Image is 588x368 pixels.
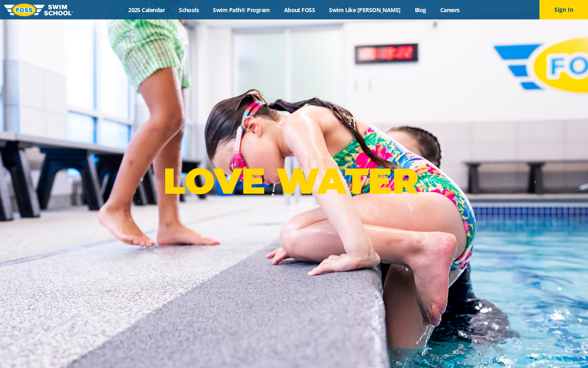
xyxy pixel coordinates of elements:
[322,6,408,14] a: Swim Like [PERSON_NAME]
[206,6,277,14] a: Swim Path® Program
[172,6,206,14] a: Schools
[163,159,425,203] p: LOVE WATER
[277,6,322,14] a: About FOSS
[4,4,73,16] img: FOSS Swim School Logo
[408,6,433,14] a: Blog
[121,6,172,14] a: 2025 Calendar
[433,6,467,14] a: Careers
[418,167,425,178] sup: ®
